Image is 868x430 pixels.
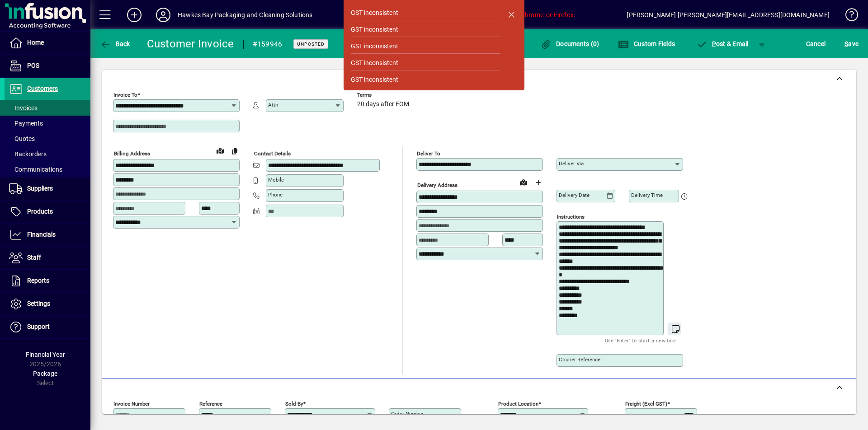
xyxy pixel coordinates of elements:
span: ave [844,37,859,51]
a: Staff [5,247,90,269]
div: GST inconsistent [351,25,398,34]
mat-label: Courier Reference [559,356,600,363]
span: Support [27,323,50,330]
span: P [712,40,716,47]
a: Support [5,316,90,338]
span: Financial Year [26,351,65,358]
mat-label: Instructions [557,214,585,220]
a: View on map [516,175,531,189]
button: Add [120,7,149,23]
span: S [844,40,848,47]
mat-label: Invoice number [113,401,150,407]
button: Custom Fields [616,36,677,52]
a: Suppliers [5,178,90,200]
span: Package [33,370,57,377]
a: Settings [5,293,90,315]
button: Copy to Delivery address [227,144,242,158]
span: Home [27,39,44,46]
span: Unposted [297,41,325,47]
a: Home [5,32,90,54]
div: GST inconsistent [351,42,398,51]
span: Reports [27,277,49,284]
a: Products [5,201,90,223]
a: Backorders [5,146,90,162]
div: Hawkes Bay Packaging and Cleaning Solutions [178,8,313,22]
mat-label: Invoice To [113,92,137,98]
span: Cancel [806,37,826,51]
div: [PERSON_NAME] [PERSON_NAME][EMAIL_ADDRESS][DOMAIN_NAME] [627,8,830,22]
mat-label: Delivery date [559,192,590,198]
mat-label: Attn [268,102,278,108]
span: Backorders [9,150,47,158]
mat-label: Deliver via [559,160,584,167]
span: ost & Email [696,40,749,47]
mat-label: Mobile [268,177,284,183]
mat-label: Freight (excl GST) [625,401,667,407]
span: POS [27,62,39,69]
mat-label: Product location [498,401,538,407]
a: Reports [5,270,90,292]
a: Financials [5,224,90,246]
span: Customers [27,85,58,92]
mat-label: Deliver To [417,150,440,157]
button: Documents (0) [538,36,602,52]
span: Communications [9,166,62,173]
a: Payments [5,116,90,131]
span: Custom Fields [618,40,675,47]
span: Back [100,40,130,47]
div: Customer Invoice [147,37,234,51]
span: Documents (0) [541,40,599,47]
span: 20 days after EOM [357,101,409,108]
button: Choose address [531,175,545,190]
mat-hint: Use 'Enter' to start a new line [605,335,676,346]
div: GST inconsistent [351,58,398,68]
span: Staff [27,254,41,261]
button: Post & Email [692,36,753,52]
button: Back [98,36,132,52]
span: Financials [27,231,56,238]
a: Knowledge Base [839,2,857,31]
button: Cancel [804,36,828,52]
mat-label: Sold by [285,401,303,407]
mat-label: Reference [199,401,222,407]
div: GST inconsistent [351,75,398,84]
button: Profile [149,7,178,23]
a: POS [5,55,90,77]
span: Quotes [9,135,35,142]
a: Communications [5,162,90,177]
span: Products [27,208,53,215]
a: Quotes [5,131,90,146]
span: Suppliers [27,185,53,192]
a: Invoices [5,100,90,116]
div: #159946 [253,37,283,51]
mat-label: Order number [391,411,424,417]
mat-label: Phone [268,192,283,198]
span: Payments [9,120,43,127]
button: Save [842,36,861,52]
mat-label: Delivery time [631,192,663,198]
span: Terms [357,92,411,98]
a: View on map [213,143,227,158]
app-page-header-button: Back [90,36,140,52]
span: Invoices [9,104,38,112]
span: Settings [27,300,50,307]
